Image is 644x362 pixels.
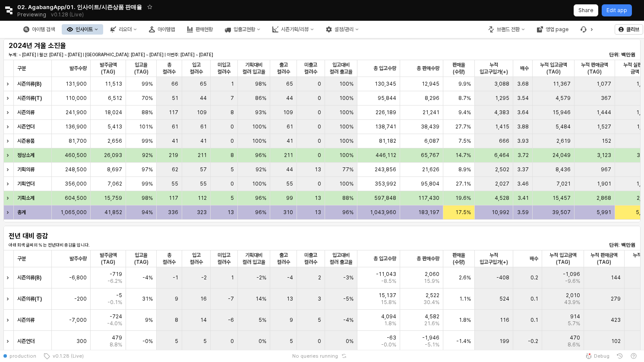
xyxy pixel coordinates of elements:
span: 14.7% [455,152,471,159]
span: 100% [339,123,354,130]
div: 리오더 [105,24,142,35]
span: 3.37 [517,166,529,173]
span: 5 [230,166,234,173]
div: Expand row [3,267,15,288]
h5: 전년 대비 증감 [9,232,113,240]
span: 51 [172,95,178,102]
div: Expand row [3,120,15,134]
span: 88% [342,195,354,202]
div: Expand row [3,91,15,105]
span: 15,946 [552,109,571,116]
div: Expand row [3,77,15,91]
span: 7,062 [107,180,122,187]
span: 99 [286,195,293,202]
div: 버그 제보 및 기능 개선 요청 [575,24,597,35]
span: 발주수량 [69,255,87,262]
span: 1 [231,80,234,87]
span: -1,096 [563,271,580,278]
strong: 시즌용품 [17,138,35,144]
span: 2,060 [425,271,439,278]
div: 브랜드 전환 [483,24,530,35]
span: 65 [286,80,293,87]
span: 7.5% [458,138,471,144]
span: 3.72 [518,152,529,159]
span: 88% [142,109,153,116]
span: 18,024 [104,109,122,116]
span: 98% [255,80,266,87]
span: 13 [315,195,321,202]
span: 41 [172,138,178,144]
div: 판매현황 [196,26,213,32]
span: 666 [499,138,509,144]
button: 아이템 검색 [18,24,60,35]
span: 5,484 [556,123,571,130]
span: 4,528 [495,195,509,202]
span: 8,697 [107,166,122,173]
span: 13 [315,166,321,173]
span: 15,759 [104,195,122,202]
span: Debug [594,352,609,359]
span: 17.5% [455,209,471,216]
span: 2,656 [107,138,122,144]
span: 누적 입고금액(TAG) [536,61,571,75]
button: 입출고현황 [220,24,265,35]
p: 단위: 백만원 [583,51,635,58]
span: 99% [142,80,153,87]
span: 기획대비 컬러 입고율 [241,61,266,75]
span: 109 [197,109,207,116]
button: 인사이트 [62,24,103,35]
span: 입고율(TAG) [129,252,153,266]
div: Expand row [3,191,15,205]
span: 2,027 [495,180,509,187]
strong: 정상소계 [17,152,35,158]
span: 117,430 [418,195,439,202]
span: 발주수량 [69,65,87,72]
div: Previewing v0.1.28 (Live) [17,9,88,21]
p: v0.1.28 (Live) [51,11,84,18]
span: 입고대비 컬러 출고율 [328,252,354,266]
p: 단위: 백만원 [583,241,635,249]
span: 배수 [520,65,529,72]
span: 총 판매수량 [417,65,439,72]
span: 10,992 [492,209,509,216]
span: 누적 판매금액(TAG) [578,61,611,75]
span: 8.9% [458,166,471,173]
span: 9.9% [458,80,471,87]
span: 152 [602,138,611,144]
button: Edit app [602,4,632,16]
span: 3.68 [517,80,529,87]
span: 총 입고수량 [373,255,396,262]
button: 설정/관리 [321,24,364,35]
span: 86% [255,95,266,102]
p: Edit app [606,7,627,14]
span: 61 [172,123,178,130]
span: 1,043,960 [370,209,396,216]
span: production [9,352,36,359]
span: 100% [339,80,354,87]
span: 117 [169,109,178,116]
span: 6,464 [494,152,509,159]
span: 11,367 [553,80,571,87]
span: 92% [142,152,153,159]
span: 8,436 [556,166,571,173]
p: 누계: ~ [DATE] | 월간: [DATE] ~ [DATE] | [GEOGRAPHIC_DATA]: [DATE] ~ [DATE] | 이번주: [DATE] ~ [DATE] [9,51,426,58]
span: 65 [200,80,207,87]
span: 1,065,000 [60,209,87,216]
span: 44 [286,166,293,173]
span: 96% [342,209,354,216]
span: 4,579 [556,95,571,102]
span: 총 입고수량 [373,65,396,72]
span: 발주금액(TAG) [94,252,122,266]
div: 영업 page [532,24,574,35]
span: 109 [283,109,293,116]
strong: 기획언더 [17,181,35,187]
span: 136,900 [65,123,87,130]
span: 39,507 [552,209,571,216]
span: 미출고 컬러수 [300,252,321,266]
span: 310 [283,209,293,216]
span: 8 [230,109,234,116]
div: 시즌기획/리뷰 [267,24,319,35]
span: 94% [142,209,153,216]
span: 95,844 [378,95,396,102]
